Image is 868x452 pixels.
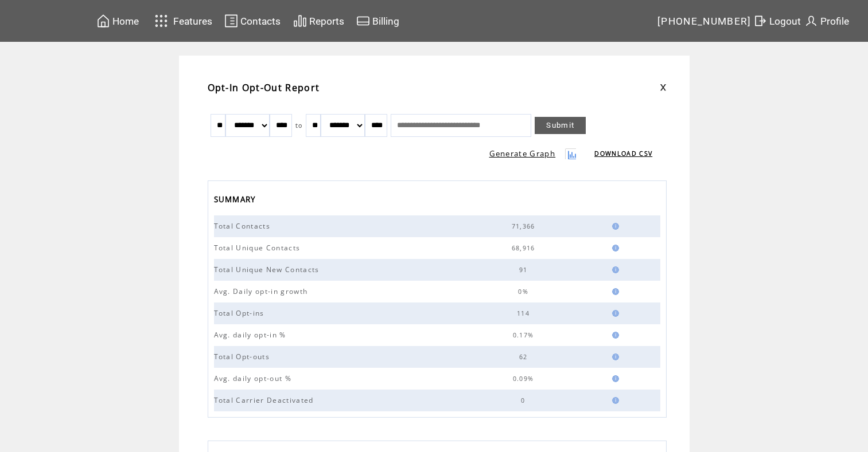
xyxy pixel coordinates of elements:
span: 114 [517,309,532,317]
a: Features [150,10,215,32]
span: Total Carrier Deactivated [214,395,317,405]
a: Home [95,12,141,30]
img: help.gif [609,332,619,339]
img: help.gif [609,266,619,273]
span: 0.17% [513,331,537,339]
span: 62 [519,353,531,361]
span: Total Opt-outs [214,352,273,361]
img: help.gif [609,375,619,382]
span: Reports [309,15,344,27]
span: Contacts [240,15,281,27]
span: 0.09% [513,375,537,383]
span: 0% [518,288,531,296]
a: Reports [291,12,346,30]
span: Total Unique New Contacts [214,265,322,274]
span: Avg. daily opt-in % [214,330,289,340]
a: Submit [535,117,586,134]
span: 68,916 [512,244,538,252]
img: help.gif [609,223,619,230]
img: exit.svg [753,14,767,28]
img: help.gif [609,353,619,360]
span: Profile [820,15,849,27]
img: creidtcard.svg [356,14,370,28]
span: [PHONE_NUMBER] [657,15,752,27]
img: help.gif [609,310,619,317]
span: Avg. Daily opt-in growth [214,286,311,296]
span: 71,366 [512,222,538,230]
span: SUMMARY [214,191,259,210]
img: chart.svg [293,14,307,28]
a: Contacts [223,12,282,30]
img: help.gif [609,288,619,295]
span: Total Opt-ins [214,308,267,318]
span: Features [173,15,212,27]
img: home.svg [96,14,110,28]
span: 91 [519,266,531,274]
a: Generate Graph [489,148,556,159]
span: Logout [769,15,801,27]
span: to [295,121,303,129]
span: Total Unique Contacts [214,243,303,253]
span: 0 [521,396,528,404]
span: Opt-In Opt-Out Report [208,81,320,94]
span: Total Contacts [214,221,274,231]
img: features.svg [151,11,172,30]
a: Billing [355,12,401,30]
img: help.gif [609,397,619,404]
span: Billing [372,15,399,27]
span: Avg. daily opt-out % [214,374,295,383]
img: profile.svg [804,14,818,28]
img: contacts.svg [224,14,238,28]
span: Home [112,15,139,27]
a: Logout [752,12,803,30]
a: Profile [803,12,851,30]
img: help.gif [609,245,619,251]
a: DOWNLOAD CSV [594,150,652,158]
